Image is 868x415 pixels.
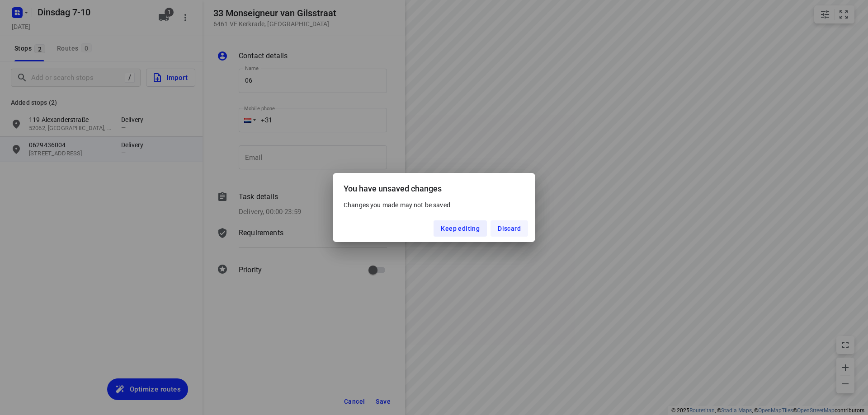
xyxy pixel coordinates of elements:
p: Changes you made may not be saved [344,201,524,210]
button: Discard [491,220,528,237]
div: You have unsaved changes [333,173,535,201]
span: Discard [498,225,521,232]
span: Keep editing [441,225,480,232]
button: Keep editing [434,220,487,237]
